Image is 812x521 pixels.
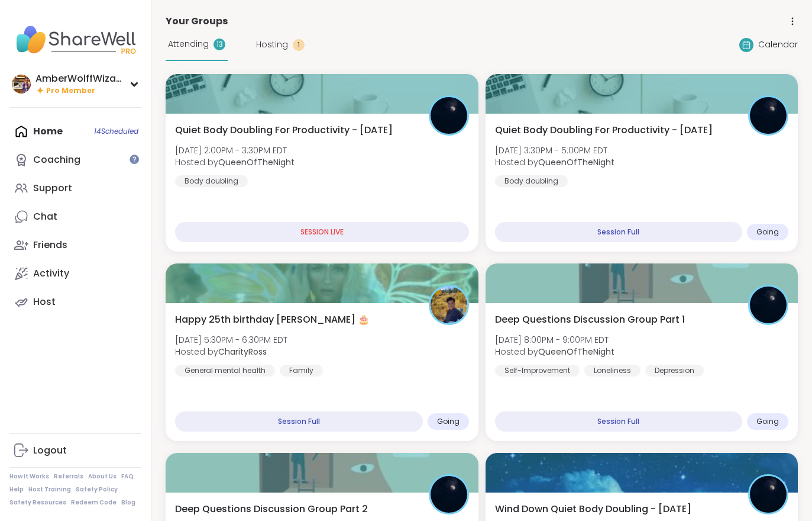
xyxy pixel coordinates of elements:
a: Host [9,288,141,316]
img: QueenOfTheNight [750,97,787,134]
div: Host [33,295,56,308]
div: Session Full [495,411,743,432]
div: Friends [33,239,67,252]
span: Going [756,227,779,237]
div: SESSION LIVE [175,222,469,242]
span: Your Groups [166,14,228,28]
img: AmberWolffWizard [12,75,31,94]
span: Wind Down Quiet Body Doubling - [DATE] [495,502,691,516]
div: General mental health [175,365,275,377]
a: About Us [88,472,117,481]
a: How It Works [9,472,49,481]
div: Depression [645,365,704,377]
div: Coaching [33,153,80,166]
a: Host Training [28,485,71,494]
span: Happy 25th birthday [PERSON_NAME] 🎂 [175,313,370,327]
div: AmberWolffWizard [35,72,124,85]
img: CharityRoss [431,287,467,323]
div: Logout [33,444,67,457]
img: QueenOfTheNight [431,97,467,134]
a: Coaching [9,146,141,174]
span: Going [437,417,460,426]
img: QueenOfTheNight [750,287,787,323]
a: Help [9,485,24,494]
iframe: Spotlight [130,155,139,164]
span: Going [756,417,779,426]
a: Logout [9,436,141,465]
span: Hosted by [175,346,287,358]
b: QueenOfTheNight [538,346,614,358]
a: Safety Policy [76,485,118,494]
a: Activity [9,259,141,288]
div: Self-Improvement [495,365,580,377]
div: Body doubling [495,175,568,187]
div: 13 [213,38,225,50]
div: Body doubling [175,175,248,187]
img: QueenOfTheNight [431,476,467,513]
span: Deep Questions Discussion Group Part 1 [495,313,685,327]
span: Attending [168,38,209,50]
span: [DATE] 3:30PM - 5:00PM EDT [495,144,614,156]
a: Blog [121,499,135,507]
div: Session Full [495,222,743,242]
div: Session Full [175,411,423,432]
span: [DATE] 5:30PM - 6:30PM EDT [175,334,287,346]
span: [DATE] 8:00PM - 9:00PM EDT [495,334,614,346]
div: Loneliness [584,365,640,377]
img: ShareWell Nav Logo [9,19,141,60]
span: Hosted by [495,156,614,168]
span: [DATE] 2:00PM - 3:30PM EDT [175,144,295,156]
a: Safety Resources [9,499,66,507]
img: QueenOfTheNight [750,476,787,513]
div: 1 [293,39,305,51]
a: Chat [9,202,141,231]
a: Support [9,174,141,202]
div: Chat [33,210,57,223]
div: Activity [33,267,69,280]
b: QueenOfTheNight [218,156,295,168]
span: Hosting [256,38,288,51]
a: Referrals [54,472,83,481]
span: Quiet Body Doubling For Productivity - [DATE] [175,123,393,137]
b: CharityRoss [218,346,267,358]
a: Friends [9,231,141,259]
span: Deep Questions Discussion Group Part 2 [175,502,368,516]
div: Support [33,182,72,195]
span: Hosted by [175,156,295,168]
span: Quiet Body Doubling For Productivity - [DATE] [495,123,713,137]
span: Calendar [758,38,798,51]
a: Redeem Code [71,499,117,507]
span: Hosted by [495,346,614,358]
b: QueenOfTheNight [538,156,614,168]
span: Pro Member [46,86,95,96]
div: Family [280,365,323,377]
a: FAQ [121,472,134,481]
